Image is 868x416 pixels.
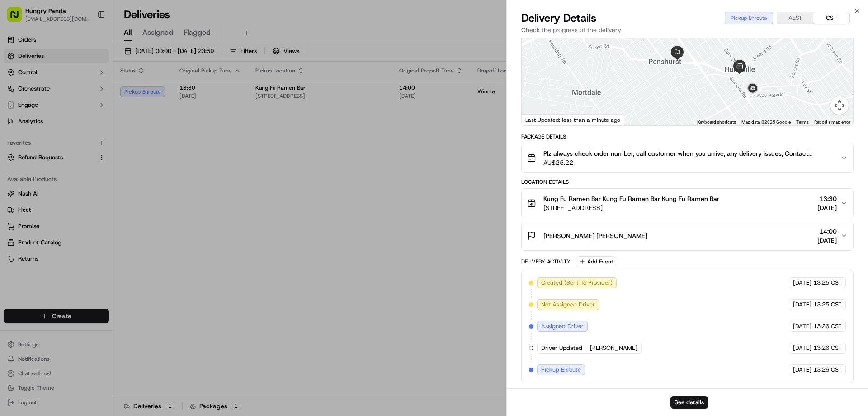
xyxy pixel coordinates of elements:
span: 13:26 CST [813,322,842,330]
div: Past conversations [9,118,61,125]
span: Delivery Details [521,11,596,25]
span: 13:25 CST [813,279,842,287]
span: [DATE] [793,322,811,330]
button: CST [813,12,849,24]
span: 9月17日 [35,140,56,148]
img: 8016278978528_b943e370aa5ada12b00a_72.png [19,86,35,103]
div: Start new chat [41,86,148,96]
img: 1736555255976-a54dd68f-1ca7-489b-9aae-adbdc363a1c4 [9,86,25,103]
a: Open this area in Google Maps (opens a new window) [524,114,554,125]
button: [PERSON_NAME] [PERSON_NAME]14:00[DATE] [522,221,853,250]
p: Welcome 👋 [9,36,165,51]
span: Pylon [90,225,109,231]
a: Report a map error [814,120,850,124]
span: Assigned Driver [541,322,584,330]
span: • [75,165,78,172]
button: Plz always check order number, call customer when you arrive, any delivery issues, Contact WhatsA... [522,143,853,172]
span: [PERSON_NAME] [28,165,73,172]
span: Created (Sent To Provider) [541,279,613,287]
span: 13:25 CST [813,301,842,309]
span: [PERSON_NAME] [590,344,637,352]
button: AEST [777,12,813,24]
div: Package Details [521,133,854,140]
span: Plz always check order number, call customer when you arrive, any delivery issues, Contact WhatsA... [543,149,833,158]
img: Asif Zaman Khan [9,156,24,171]
span: [DATE] [793,344,811,352]
img: Nash [9,9,27,27]
span: [DATE] [793,279,811,287]
span: 13:30 [817,194,837,203]
button: See details [670,396,708,409]
span: 14:00 [817,227,837,236]
span: Pickup Enroute [541,366,581,374]
div: 💻 [76,203,84,210]
a: 📗Knowledge Base [5,199,73,215]
span: Driver Updated [541,344,582,352]
img: 1736555255976-a54dd68f-1ca7-489b-9aae-adbdc363a1c4 [18,165,25,172]
div: Delivery Activity [521,258,571,265]
span: Map data ©2025 Google [741,120,791,124]
button: Keyboard shortcuts [697,119,736,125]
span: [DATE] [793,366,811,374]
span: Knowledge Base [18,202,69,211]
button: Start new chat [154,89,165,100]
div: Location Details [521,178,854,186]
span: • [30,140,33,148]
span: Kung Fu Ramen Bar Kung Fu Ramen Bar Kung Fu Ramen Bar [543,194,719,203]
span: [DATE] [817,236,837,245]
span: Not Assigned Driver [541,301,595,309]
span: [DATE] [793,301,811,309]
span: 13:26 CST [813,344,842,352]
button: See all [140,116,165,127]
img: Google [524,114,554,125]
span: 8月27日 [80,165,101,172]
input: Got a question? Start typing here... [24,58,163,68]
span: AU$25.22 [543,158,833,167]
span: [STREET_ADDRESS] [543,203,719,212]
a: 💻API Documentation [73,199,149,215]
span: [DATE] [817,203,837,212]
div: We're available if you need us! [41,96,124,103]
span: API Documentation [85,202,145,211]
a: Terms (opens in new tab) [796,120,809,124]
p: Check the progress of the delivery [521,25,854,34]
div: 📗 [9,203,16,210]
span: 13:26 CST [813,366,842,374]
span: [PERSON_NAME] [PERSON_NAME] [543,231,647,240]
button: Kung Fu Ramen Bar Kung Fu Ramen Bar Kung Fu Ramen Bar[STREET_ADDRESS]13:30[DATE] [522,189,853,218]
div: Last Updated: less than a minute ago [522,114,624,125]
button: Map camera controls [830,96,849,115]
div: 1 [746,90,758,102]
a: Powered byPylon [64,224,109,231]
button: Add Event [576,256,616,267]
